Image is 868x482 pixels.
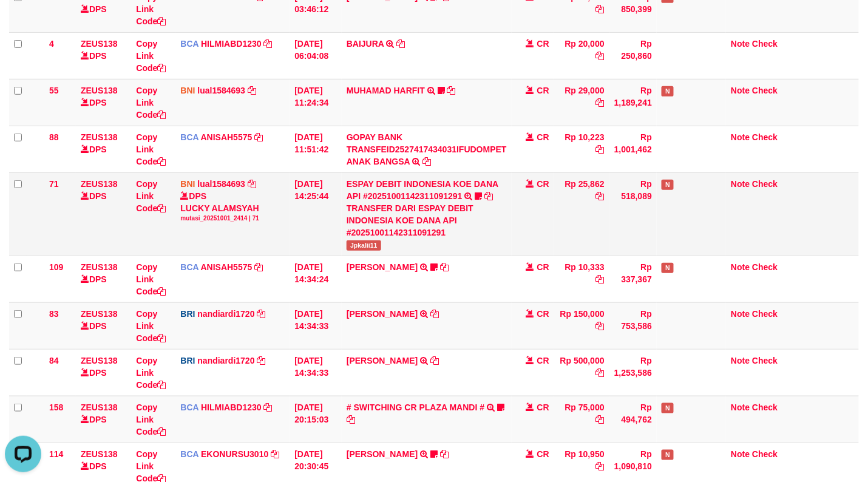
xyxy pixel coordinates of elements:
[596,51,605,61] a: Copy Rp 20,000 to clipboard
[197,309,254,319] a: nandiardi1720
[290,126,342,172] td: [DATE] 11:51:42
[76,172,131,256] td: DPS
[180,179,195,189] span: BNI
[290,256,342,302] td: [DATE] 14:34:24
[662,180,674,190] span: Has Note
[554,79,609,126] td: Rp 29,000
[447,86,456,95] a: Copy MUHAMAD HARFIT to clipboard
[731,449,750,459] a: Note
[136,309,166,343] a: Copy Link Code
[136,39,166,73] a: Copy Link Code
[731,402,750,412] a: Note
[554,32,609,79] td: Rp 20,000
[290,172,342,256] td: [DATE] 14:25:44
[76,32,131,79] td: DPS
[609,396,657,443] td: Rp 494,762
[731,132,750,142] a: Note
[731,39,750,49] a: Note
[609,79,657,126] td: Rp 1,189,241
[537,449,549,459] span: CR
[537,179,549,189] span: CR
[81,86,118,95] a: ZEUS138
[752,179,778,189] a: Check
[347,415,355,424] a: Copy # SWITCHING CR PLAZA MANDI # to clipboard
[257,309,266,319] a: Copy nandiardi1720 to clipboard
[596,98,605,107] a: Copy Rp 29,000 to clipboard
[136,356,166,390] a: Copy Link Code
[596,461,605,471] a: Copy Rp 10,950 to clipboard
[201,402,262,412] a: HILMIABD1230
[81,262,118,272] a: ZEUS138
[76,79,131,126] td: DPS
[180,309,195,319] span: BRI
[49,262,63,272] span: 109
[347,449,418,459] a: [PERSON_NAME]
[609,32,657,79] td: Rp 250,860
[197,179,245,189] a: lual1584693
[81,309,118,319] a: ZEUS138
[180,262,198,272] span: BCA
[440,262,449,272] a: Copy LISTON SITOR to clipboard
[76,396,131,443] td: DPS
[81,356,118,365] a: ZEUS138
[537,402,549,412] span: CR
[554,302,609,349] td: Rp 150,000
[347,240,381,251] span: Jpkalii11
[180,190,285,223] div: DPS LUCKY ALAMSYAH
[81,132,118,142] a: ZEUS138
[596,415,605,424] a: Copy Rp 75,000 to clipboard
[81,402,118,412] a: ZEUS138
[81,449,118,459] a: ZEUS138
[537,86,549,95] span: CR
[554,396,609,443] td: Rp 75,000
[49,356,59,365] span: 84
[596,368,605,378] a: Copy Rp 500,000 to clipboard
[49,309,59,319] span: 83
[264,39,273,49] a: Copy HILMIABD1230 to clipboard
[609,302,657,349] td: Rp 753,586
[76,126,131,172] td: DPS
[290,396,342,443] td: [DATE] 20:15:03
[49,449,63,459] span: 114
[5,5,41,41] button: Open LiveChat chat widget
[201,39,262,49] a: HILMIABD1230
[201,262,253,272] a: ANISAH5575
[76,256,131,302] td: DPS
[49,402,63,412] span: 158
[180,402,198,412] span: BCA
[76,349,131,396] td: DPS
[180,86,195,95] span: BNI
[136,262,166,296] a: Copy Link Code
[731,262,750,272] a: Note
[197,356,254,365] a: nandiardi1720
[752,86,778,95] a: Check
[180,39,198,49] span: BCA
[662,403,674,413] span: Has Note
[537,309,549,319] span: CR
[752,402,778,412] a: Check
[290,302,342,349] td: [DATE] 14:34:33
[484,191,493,201] a: Copy ESPAY DEBIT INDONESIA KOE DANA API #20251001142311091291 to clipboard
[201,449,268,459] a: EKONURSU3010
[347,262,418,272] a: [PERSON_NAME]
[731,179,750,189] a: Note
[752,39,778,49] a: Check
[136,179,166,213] a: Copy Link Code
[422,157,431,166] a: Copy GOPAY BANK TRANSFEID2527417434031IFUDOMPET ANAK BANGSA to clipboard
[596,191,605,201] a: Copy Rp 25,862 to clipboard
[136,86,166,120] a: Copy Link Code
[180,132,198,142] span: BCA
[609,126,657,172] td: Rp 1,001,462
[264,402,273,412] a: Copy HILMIABD1230 to clipboard
[201,132,253,142] a: ANISAH5575
[81,179,118,189] a: ZEUS138
[197,86,245,95] a: lual1584693
[347,179,498,201] a: ESPAY DEBIT INDONESIA KOE DANA API #20251001142311091291
[254,132,263,142] a: Copy ANISAH5575 to clipboard
[554,256,609,302] td: Rp 10,333
[248,179,256,189] a: Copy lual1584693 to clipboard
[248,86,256,95] a: Copy lual1584693 to clipboard
[396,39,405,49] a: Copy BAIJURA to clipboard
[596,4,605,14] a: Copy Rp 10,168 to clipboard
[752,449,778,459] a: Check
